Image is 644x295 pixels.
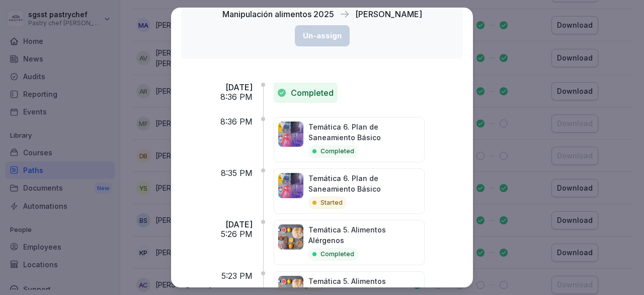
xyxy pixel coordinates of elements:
[225,220,253,229] p: [DATE]
[221,229,253,239] p: 5:26 PM
[278,122,303,147] img: mhb727d105t9k4tb0y7eu9rv.png
[320,250,354,259] p: Completed
[220,92,253,102] p: 8:36 PM
[221,168,253,178] p: 8:35 PM
[303,30,342,41] div: Un-assign
[278,224,303,250] img: wwf9md3iy1bon5x53p9kcas9.png
[308,224,420,246] p: Temática 5. Alimentos Alérgenos
[291,87,334,99] p: Completed
[355,8,422,20] p: [PERSON_NAME]
[225,83,253,92] p: [DATE]
[221,271,253,281] p: 5:23 PM
[278,173,303,198] img: mhb727d105t9k4tb0y7eu9rv.png
[320,198,343,207] p: Started
[222,8,334,20] p: Manipulación alimentos 2025
[308,122,420,143] p: Temática 6. Plan de Saneamiento Básico
[295,25,350,46] button: Un-assign
[320,147,354,156] p: Completed
[220,117,253,127] p: 8:36 PM
[308,173,420,194] p: Temática 6. Plan de Saneamiento Básico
